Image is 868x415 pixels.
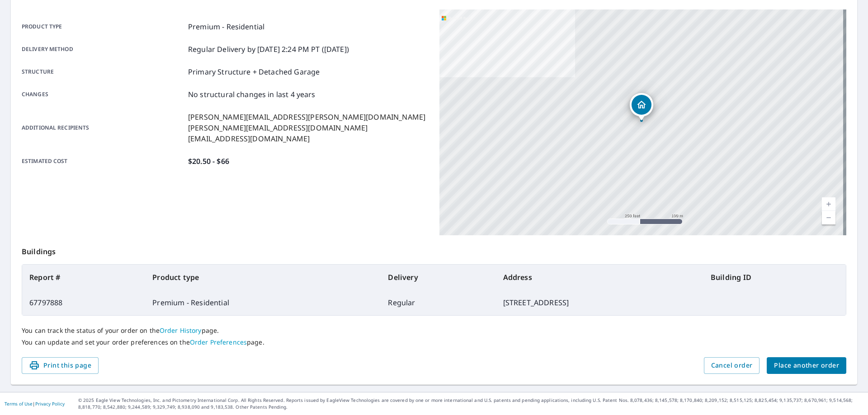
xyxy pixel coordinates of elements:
[188,112,425,122] p: [PERSON_NAME][EMAIL_ADDRESS][PERSON_NAME][DOMAIN_NAME]
[22,290,145,315] td: 67797888
[188,66,320,77] p: Primary Structure + Detached Garage
[767,357,846,374] button: Place another order
[22,326,846,335] p: You can track the status of your order on the page.
[5,401,65,406] p: |
[630,93,653,121] div: Dropped pin, building 1, Residential property, 3351 SW 132nd Ave Miramar, FL 33027
[22,357,99,374] button: Print this page
[22,112,184,144] p: Additional recipients
[188,44,349,55] p: Regular Delivery by [DATE] 2:24 PM PT ([DATE])
[78,397,863,410] p: © 2025 Eagle View Technologies, Inc. and Pictometry International Corp. All Rights Reserved. Repo...
[22,89,184,100] p: Changes
[22,156,184,167] p: Estimated cost
[22,66,184,77] p: Structure
[703,265,846,290] th: Building ID
[22,265,145,290] th: Report #
[774,360,839,371] span: Place another order
[188,122,425,133] p: [PERSON_NAME][EMAIL_ADDRESS][DOMAIN_NAME]
[704,357,760,374] button: Cancel order
[29,360,91,371] span: Print this page
[145,290,381,315] td: Premium - Residential
[22,21,184,32] p: Product type
[496,290,703,315] td: [STREET_ADDRESS]
[160,326,202,335] a: Order History
[496,265,703,290] th: Address
[145,265,381,290] th: Product type
[190,338,247,346] a: Order Preferences
[22,338,846,346] p: You can update and set your order preferences on the page.
[381,265,495,290] th: Delivery
[188,89,316,100] p: No structural changes in last 4 years
[188,21,264,32] p: Premium - Residential
[381,290,495,315] td: Regular
[822,197,835,211] a: Current Level 17, Zoom In
[188,133,425,144] p: [EMAIL_ADDRESS][DOMAIN_NAME]
[188,156,229,167] p: $20.50 - $66
[35,401,65,407] a: Privacy Policy
[822,211,835,224] a: Current Level 17, Zoom Out
[22,235,846,264] p: Buildings
[22,44,184,55] p: Delivery method
[5,401,33,407] a: Terms of Use
[711,360,753,371] span: Cancel order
